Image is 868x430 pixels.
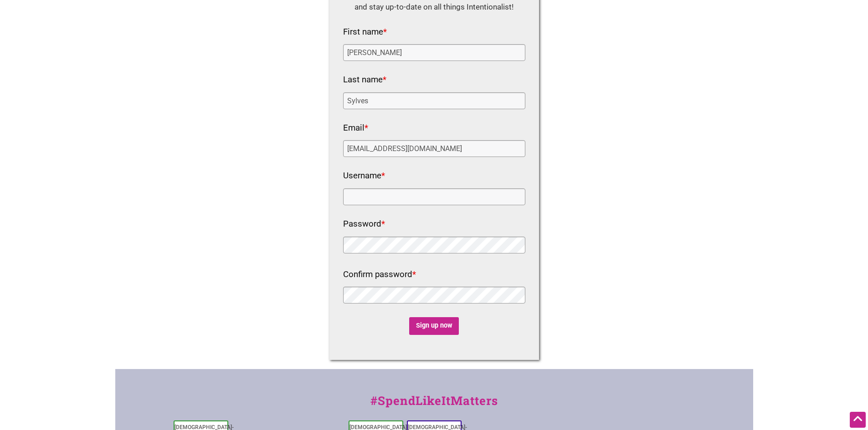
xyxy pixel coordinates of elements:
label: Last name [343,72,386,88]
label: Confirm password [343,267,416,283]
input: Sign up now [409,317,459,335]
label: Username [343,168,385,184]
label: Password [343,217,385,232]
div: Scroll Back to Top [850,412,866,428]
label: Email [343,121,368,136]
div: #SpendLikeItMatters [115,392,753,419]
label: First name [343,25,387,40]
